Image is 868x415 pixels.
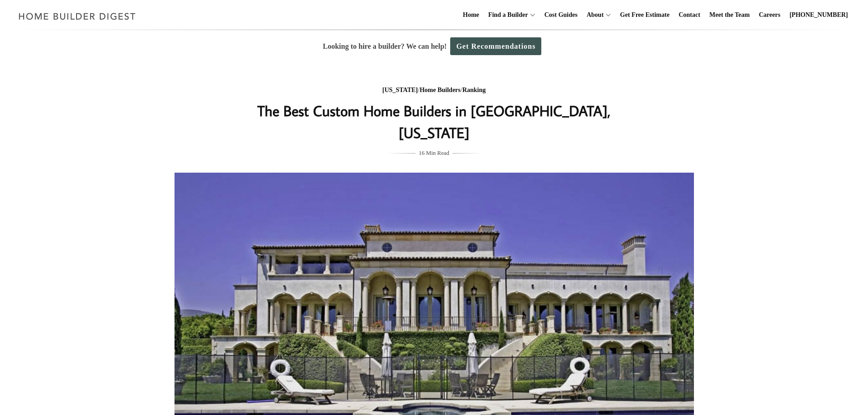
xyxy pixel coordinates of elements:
a: Home [459,0,483,30]
a: [PHONE_NUMBER] [786,0,852,30]
a: Careers [755,0,784,30]
img: Home Builder Digest [15,7,140,25]
h1: The Best Custom Home Builders in [GEOGRAPHIC_DATA], [US_STATE] [252,100,616,143]
div: / / [252,85,616,96]
span: 16 Min Read [419,148,449,158]
a: [US_STATE] [382,87,418,93]
a: Ranking [462,87,486,93]
a: About [583,0,603,30]
a: Contact [675,0,704,30]
a: Find a Builder [485,0,528,30]
a: Get Free Estimate [616,0,673,30]
a: Get Recommendations [450,37,541,55]
a: Home Builders [420,87,461,93]
a: Meet the Team [706,0,754,30]
a: Cost Guides [541,0,581,30]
